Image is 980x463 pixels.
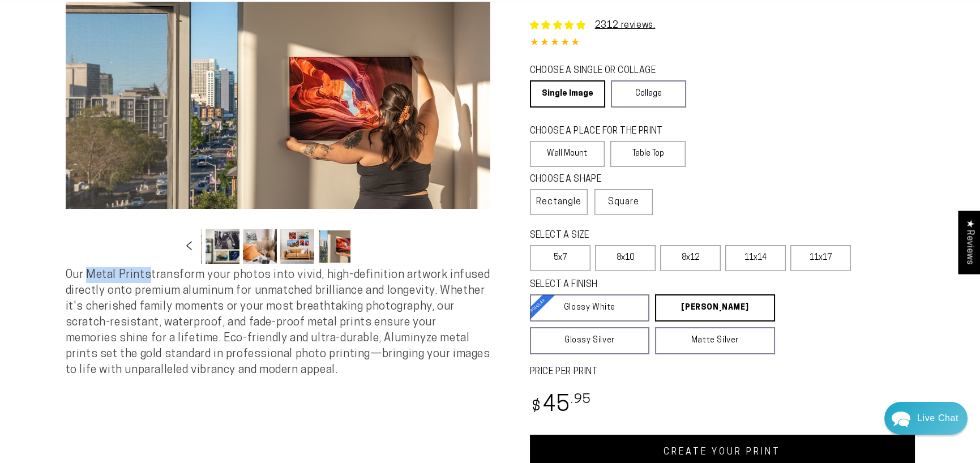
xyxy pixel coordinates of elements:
[655,327,775,354] a: Matte Silver
[610,141,686,167] label: Table Top
[530,65,676,78] legend: CHOOSE A SINGLE OR COLLAGE
[280,229,314,264] button: Load image 17 in gallery view
[571,393,591,406] sup: .95
[655,294,775,321] a: [PERSON_NAME]
[532,400,541,415] span: $
[530,366,915,379] label: PRICE PER PRINT
[530,278,748,291] legend: SELECT A FINISH
[66,2,490,267] media-gallery: Gallery Viewer
[530,35,915,52] div: 4.85 out of 5.0 stars
[530,141,605,167] label: Wall Mount
[530,294,650,321] a: Glossy White
[530,245,590,271] label: 5x7
[66,269,490,376] span: Our Metal Prints transform your photos into vivid, high-definition artwork infused directly onto ...
[660,245,721,271] label: 8x12
[958,211,980,273] div: Click to open Judge.me floating reviews tab
[530,229,756,242] legend: SELECT A SIZE
[611,80,686,108] a: Collage
[177,234,202,259] button: Slide left
[206,229,239,264] button: Load image 15 in gallery view
[354,234,379,259] button: Slide right
[530,80,605,108] a: Single Image
[725,245,786,271] label: 11x14
[917,402,958,435] div: Contact Us Directly
[536,195,581,209] span: Rectangle
[318,229,352,264] button: Load image 18 in gallery view
[790,245,851,271] label: 11x17
[884,402,968,435] div: Chat widget toggle
[595,245,656,271] label: 8x10
[595,21,656,30] a: 2312 reviews.
[608,195,639,209] span: Square
[530,125,675,138] legend: CHOOSE A PLACE FOR THE PRINT
[243,229,277,264] button: Load image 16 in gallery view
[530,395,592,417] bdi: 45
[530,327,650,354] a: Glossy Silver
[530,173,643,186] legend: CHOOSE A SHAPE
